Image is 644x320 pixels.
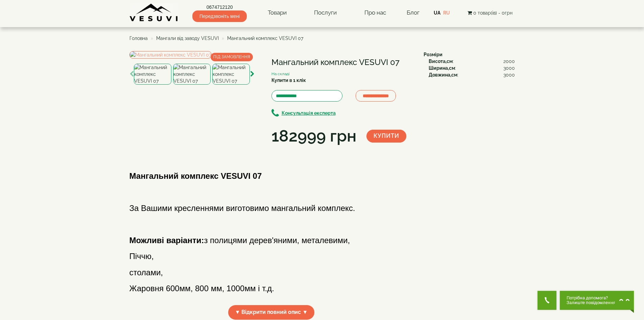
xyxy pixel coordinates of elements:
img: Мангальний комплекс VESUVI 07 [129,51,212,59]
font: За Вашими кресленнями виготовимо мангальний комплекс. [129,204,355,213]
a: RU [443,10,450,16]
button: Get Call button [538,291,556,310]
span: ▼ Відкрити повний опис ▼ [228,305,315,320]
a: Блог [407,9,420,16]
span: 2000 [503,58,515,65]
span: Залиште повідомлення [567,300,616,305]
button: Купити [366,130,406,143]
font: Товщина металу 2 мм, 3 мм, 4 мм. [129,300,259,309]
a: Головна [129,36,148,41]
b: Довжина,см [429,72,457,78]
small: На складі [271,71,290,76]
h1: Мангальний комплекс VESUVI 07 [271,58,413,67]
div: : [429,58,515,65]
span: ПІД ЗАМОВЛЕННЯ [211,53,253,61]
a: Мангали від заводу VESUVI [156,36,219,41]
font: Піччю, [129,252,154,261]
b: Мангальний комплекс VESUVI 07 [129,171,262,180]
b: Можливі варіанти: [129,236,204,245]
b: Розміри [424,52,443,57]
img: Мангальний комплекс VESUVI 07 [173,64,211,85]
font: Жаровня 600мм, 800 мм, 1000мм і т.д. [129,284,274,293]
label: Купити в 1 клік [271,77,306,84]
font: з полицями дерев'яними, металевими, [129,236,350,245]
button: 0 товар(ів) - 0грн [466,9,515,17]
div: : [429,71,515,78]
img: Мангальний комплекс VESUVI 07 [134,64,171,85]
span: Потрібна допомога? [567,296,616,300]
div: : [429,65,515,71]
img: Завод VESUVI [129,3,178,22]
button: Chat button [560,291,634,310]
span: 0 товар(ів) - 0грн [473,10,512,16]
span: Мангальний комплекс VESUVI 07 [227,36,303,41]
b: Висота,см [429,59,453,64]
span: 3000 [503,71,515,78]
a: 0674712120 [192,4,247,10]
b: Ширина,см [429,65,455,71]
img: Мангальний комплекс VESUVI 07 [212,64,250,85]
span: Передзвоніть мені [192,10,247,22]
div: 182999 грн [271,125,356,148]
font: столами, [129,268,163,277]
a: Про нас [358,5,393,21]
a: Товари [261,5,293,21]
span: 3000 [503,65,515,71]
a: Послуги [307,5,343,21]
a: UA [434,10,440,16]
b: Консультація експерта [282,110,336,116]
